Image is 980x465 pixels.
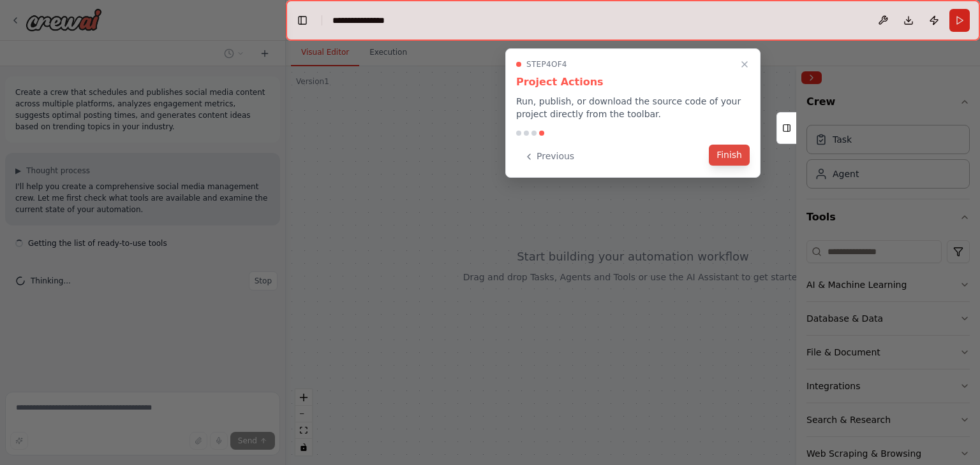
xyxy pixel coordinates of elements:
button: Hide left sidebar [293,11,311,29]
p: Run, publish, or download the source code of your project directly from the toolbar. [516,95,750,120]
button: Previous [516,146,582,167]
button: Finish [709,145,750,166]
h3: Project Actions [516,75,750,90]
span: Step 4 of 4 [526,59,567,69]
button: Close walkthrough [737,57,752,72]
